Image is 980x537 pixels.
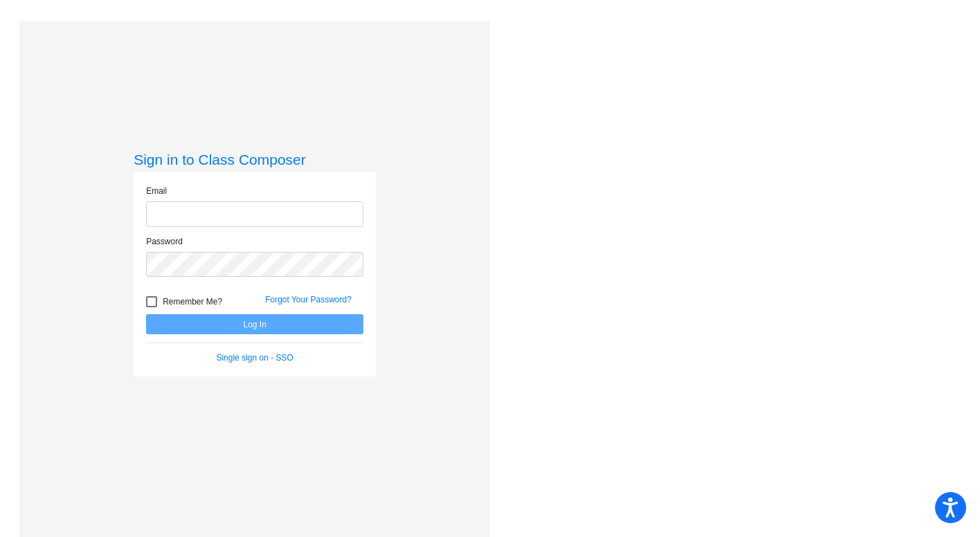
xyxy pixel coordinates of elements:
a: Single sign on - SSO [216,353,293,363]
label: Password [146,235,183,248]
label: Email [146,185,167,197]
button: Log In [146,314,363,334]
h3: Sign in to Class Composer [134,151,376,168]
a: Forgot Your Password? [265,295,352,304]
span: Remember Me? [163,293,222,310]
